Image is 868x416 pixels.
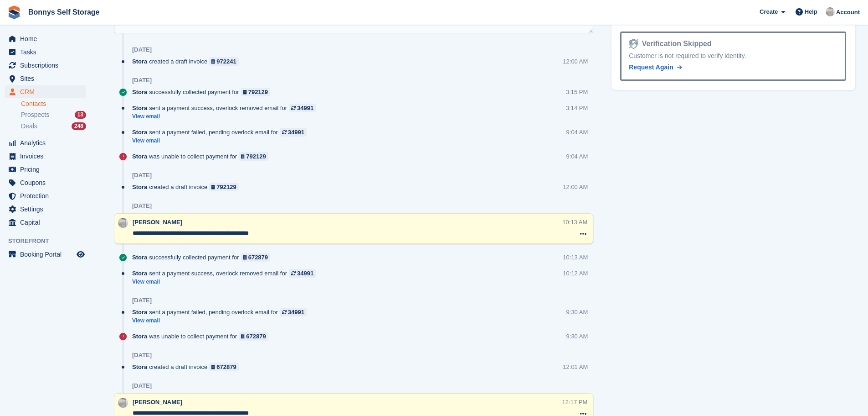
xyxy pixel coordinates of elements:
a: Bonnys Self Storage [25,5,103,20]
img: stora-icon-8386f47178a22dfd0bd8f6a31ec36ba5ce8667c1dd55bd0f319d3a0aa187defe.svg [7,5,21,19]
div: created a draft invoice [132,57,243,66]
span: Request Again [629,63,673,71]
a: 34991 [289,104,316,112]
span: Stora [132,363,147,371]
a: menu [5,150,86,163]
span: [PERSON_NAME] [133,399,182,405]
img: Identity Verification Ready [629,39,638,49]
img: James Bonny [118,218,128,228]
a: Deals 248 [21,121,86,131]
span: Stora [132,253,147,262]
div: 972241 [216,57,236,66]
div: 9:30 AM [566,332,588,341]
div: 10:12 AM [563,269,588,278]
a: View email [132,278,320,286]
span: Booking Portal [20,248,75,261]
div: [DATE] [132,352,152,359]
span: Stora [132,128,147,137]
span: [PERSON_NAME] [133,219,182,226]
span: Account [836,8,860,17]
a: Prospects 13 [21,110,86,120]
div: 12:17 PM [562,398,588,406]
span: Stora [132,269,147,278]
div: 34991 [288,128,304,137]
span: Subscriptions [20,59,75,72]
div: Customer is not required to verify identity. [629,51,837,61]
div: 3:14 PM [566,104,588,112]
div: 12:00 AM [563,57,588,66]
a: 792129 [241,88,271,96]
a: menu [5,203,86,216]
div: created a draft invoice [132,183,243,191]
a: menu [5,216,86,229]
a: 672879 [241,253,271,262]
div: 12:00 AM [563,183,588,191]
a: 792129 [209,183,239,191]
a: 34991 [289,269,316,278]
div: successfully collected payment for [132,88,275,96]
span: Tasks [20,46,75,58]
a: menu [5,46,86,58]
a: View email [132,137,311,145]
div: 34991 [297,104,313,112]
a: menu [5,85,86,98]
span: Home [20,32,75,45]
div: 792129 [216,183,236,191]
div: 34991 [288,308,304,316]
span: Capital [20,216,75,229]
div: 10:13 AM [562,218,587,226]
div: 9:04 AM [566,128,588,137]
a: menu [5,176,86,189]
span: Stora [132,57,147,66]
div: 672879 [246,332,266,341]
span: Storefront [8,237,91,246]
div: 10:13 AM [563,253,588,262]
span: Stora [132,332,147,341]
span: Pricing [20,163,75,176]
div: successfully collected payment for [132,253,275,262]
a: 34991 [280,308,307,316]
div: sent a payment failed, pending overlock email for [132,308,311,316]
span: Stora [132,88,147,96]
div: 792129 [246,152,266,161]
div: was unable to collect payment for [132,332,273,341]
div: sent a payment success, overlock removed email for [132,269,320,278]
div: 672879 [216,363,236,371]
span: Create [760,7,778,16]
a: 34991 [280,128,307,137]
span: Settings [20,203,75,216]
a: 672879 [209,363,239,371]
div: [DATE] [132,46,152,53]
span: Prospects [21,111,49,119]
a: View email [132,113,320,121]
div: 9:04 AM [566,152,588,161]
span: Stora [132,183,147,191]
div: sent a payment failed, pending overlock email for [132,128,311,137]
a: Preview store [75,249,86,260]
span: Coupons [20,176,75,189]
a: Request Again [629,63,682,72]
div: 3:15 PM [566,88,588,96]
div: [DATE] [132,382,152,390]
div: [DATE] [132,297,152,304]
a: View email [132,317,311,325]
div: 792129 [248,88,268,96]
div: 248 [72,122,86,130]
a: menu [5,248,86,261]
a: menu [5,59,86,72]
a: 792129 [239,152,268,161]
div: [DATE] [132,202,152,210]
span: Analytics [20,137,75,149]
div: created a draft invoice [132,363,243,371]
div: 12:01 AM [563,363,588,371]
a: menu [5,32,86,45]
img: James Bonny [118,398,128,408]
span: Stora [132,308,147,316]
a: menu [5,72,86,85]
img: James Bonny [826,7,835,16]
div: 34991 [297,269,313,278]
span: Help [805,7,817,16]
span: Stora [132,152,147,161]
a: Contacts [21,100,86,108]
span: Protection [20,190,75,202]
